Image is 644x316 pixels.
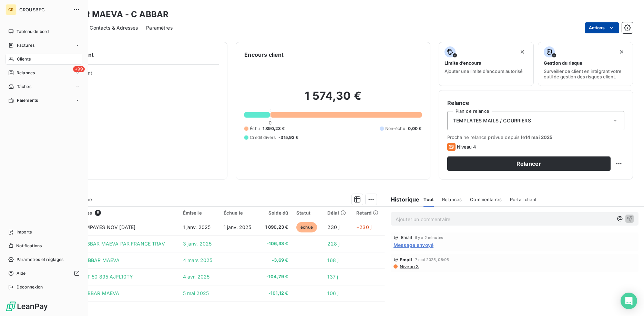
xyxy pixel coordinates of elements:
span: Propriétés Client [55,70,219,80]
span: -101,12 € [263,290,288,297]
span: Paramètres et réglages [17,257,63,263]
span: TG 02/01 VRT ABBAR MAEVA PAR FRANCE TRAV [49,241,165,247]
span: 0923 LOYERS IMPAYES NOV [DATE] [49,224,136,230]
span: 5 [95,210,101,216]
span: Relances [17,70,35,76]
span: Niveau 3 [399,264,419,269]
span: Tâches [17,84,31,90]
a: Clients [6,54,82,65]
h6: Informations client [42,51,219,59]
span: Tout [423,197,434,202]
a: Aide [6,268,82,279]
span: TEMPLATES MAILS / COURRIERS [453,117,531,124]
span: 14 mai 2025 [525,134,553,140]
span: Imports [17,229,32,235]
a: Tableau de bord [6,26,82,37]
span: 0,00 € [408,126,422,132]
span: Contacts & Adresses [90,24,138,31]
div: CR [6,4,17,15]
h6: Historique [385,195,420,204]
span: 7 mai 2025, 08:05 [415,258,449,262]
span: 5 mai 2025 [183,290,209,296]
span: Prochaine relance prévue depuis le [447,134,624,140]
span: 0 [269,120,272,126]
span: -104,79 € [263,273,288,280]
span: Message envoyé [393,241,433,249]
span: Crédit divers [250,134,276,141]
span: Déconnexion [17,284,43,290]
span: Gestion du risque [544,60,582,66]
img: Logo LeanPay [6,301,48,312]
a: Factures [6,40,82,51]
span: +99 [73,66,85,72]
a: Imports [6,227,82,238]
div: Émise le [183,210,215,216]
span: échue [296,222,317,232]
h3: ABBAR MAEVA - C ABBAR [61,8,168,21]
div: Délai [327,210,348,216]
h2: 1 574,30 € [244,89,421,110]
span: Ajouter une limite d’encours autorisé [444,68,523,74]
h6: Relance [447,99,624,107]
div: Statut [296,210,319,216]
a: Tâches [6,81,82,92]
span: +230 j [356,224,371,230]
span: Surveiller ce client en intégrant votre outil de gestion des risques client. [544,68,627,79]
a: Paramètres et réglages [6,254,82,265]
span: 228 j [327,241,339,247]
span: Tableau de bord [17,29,49,35]
span: TG 03/04 VRT FT 50 895 AJFL10TY [49,274,133,280]
span: Paramètres [146,24,173,31]
span: CROUSBFC [19,7,69,12]
div: Open Intercom Messenger [621,293,637,309]
span: -106,33 € [263,240,288,247]
button: Gestion du risqueSurveiller ce client en intégrant votre outil de gestion des risques client. [538,42,633,86]
span: Niveau 4 [457,144,476,150]
a: Paiements [6,95,82,106]
span: 1 890,23 € [263,224,288,231]
span: -315,93 € [278,134,298,141]
span: Email [401,236,412,240]
span: 4 avr. 2025 [183,274,210,280]
span: 137 j [327,274,338,280]
span: Commentaires [470,197,502,202]
span: 4 mars 2025 [183,257,213,263]
span: Clients [17,56,31,62]
span: Limite d’encours [444,60,481,66]
button: Limite d’encoursAjouter une limite d’encours autorisé [439,42,534,86]
span: -3,69 € [263,257,288,264]
button: Relancer [447,156,611,171]
span: il y a 2 minutes [415,236,443,240]
span: Factures [17,42,34,48]
span: 1 890,23 € [263,126,285,132]
button: Actions [585,22,619,33]
span: Paiements [17,97,38,103]
span: 168 j [327,257,338,263]
div: Échue le [224,210,254,216]
span: 1 janv. 2025 [183,224,211,230]
span: Portail client [510,197,536,202]
span: Notifications [16,243,42,249]
div: Pièces comptables [49,210,175,216]
span: Relances [442,197,462,202]
h6: Encours client [244,51,284,59]
span: Échu [250,126,260,132]
span: 1 janv. 2025 [224,224,252,230]
span: 106 j [327,290,338,296]
div: Solde dû [263,210,288,216]
a: +99Relances [6,67,82,78]
span: 230 j [327,224,339,230]
span: 3 janv. 2025 [183,241,212,247]
span: Email [400,257,412,262]
span: Non-échu [385,126,405,132]
span: Aide [17,270,26,276]
div: Retard [356,210,381,216]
